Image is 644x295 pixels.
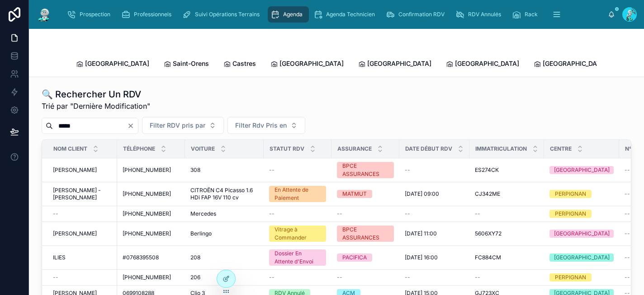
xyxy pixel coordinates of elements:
[625,166,630,174] span: --
[534,55,607,74] a: [GEOGRAPHIC_DATA]
[554,254,610,262] div: [GEOGRAPHIC_DATA]
[549,166,614,174] a: [GEOGRAPHIC_DATA]
[475,230,539,237] a: 5606XY72
[337,145,372,152] span: Assurance
[279,59,344,68] span: [GEOGRAPHIC_DATA]
[268,6,309,23] a: Agenda
[475,210,480,217] span: --
[190,230,258,237] a: Berlingo
[123,210,180,217] a: [PHONE_NUMBER]
[625,254,630,261] span: --
[468,11,501,18] span: RDV Annulés
[475,230,502,237] span: 5606XY72
[142,117,224,134] button: Select Button
[398,11,445,18] span: Confirmation RDV
[173,59,209,68] span: Saint-Orens
[405,166,410,174] span: --
[190,274,258,281] a: 206
[53,187,112,201] a: [PERSON_NAME] - [PERSON_NAME]
[337,190,394,198] a: MATMUT
[190,254,200,261] span: 208
[475,210,539,217] a: --
[275,186,321,202] div: En Attente de Paiement
[337,274,342,281] span: --
[123,274,180,281] a: [PHONE_NUMBER]
[342,162,388,178] div: BPCE ASSURANCES
[525,11,538,18] span: Rack
[227,117,305,134] button: Select Button
[269,210,326,217] a: --
[269,186,326,202] a: En Attente de Paiement
[269,166,275,174] span: --
[235,121,287,130] span: Filter Rdv Pris en
[190,187,258,201] a: CITROËN C4 Picasso 1.6 HDi FAP 16V 110 cv
[311,6,381,23] a: Agenda Technicien
[53,145,87,152] span: Nom Client
[269,274,275,281] span: --
[337,162,394,178] a: BPCE ASSURANCES
[53,230,97,237] span: [PERSON_NAME]
[367,59,431,68] span: [GEOGRAPHIC_DATA]
[269,166,326,174] a: --
[123,230,180,237] a: [PHONE_NUMBER]
[53,274,112,281] a: --
[53,166,112,174] a: [PERSON_NAME]
[60,5,608,24] div: scrollable content
[275,249,321,266] div: Dossier En Attente d'Envoi
[554,230,610,238] div: [GEOGRAPHIC_DATA]
[270,55,344,74] a: [GEOGRAPHIC_DATA]
[123,166,171,174] span: [PHONE_NUMBER]
[42,101,150,111] span: Trié par "Dernière Modification"
[337,226,394,242] a: BPCE ASSURANCES
[191,145,215,152] span: Voiture
[123,145,155,152] span: Téléphone
[190,210,258,217] a: Mercedes
[123,190,171,198] span: [PHONE_NUMBER]
[337,274,394,281] a: --
[85,59,149,68] span: [GEOGRAPHIC_DATA]
[164,55,209,74] a: Saint-Orens
[269,249,326,266] a: Dossier En Attente d'Envoi
[405,254,464,261] a: [DATE] 16:00
[625,210,630,217] span: --
[475,254,539,261] a: FC884CM
[405,166,464,174] a: --
[76,55,149,74] a: [GEOGRAPHIC_DATA]
[269,226,326,242] a: Vitrage à Commander
[127,122,138,129] button: Clear
[358,55,431,74] a: [GEOGRAPHIC_DATA]
[383,6,451,23] a: Confirmation RDV
[36,7,52,22] img: App logo
[64,6,117,23] a: Prospection
[475,190,539,198] a: CJ342ME
[453,6,507,23] a: RDV Annulés
[337,210,394,217] a: --
[53,254,66,261] span: ILIES
[53,254,112,261] a: ILIES
[123,254,180,261] a: #0768395508
[555,210,586,218] div: PERPIGNAN
[405,230,464,237] a: [DATE] 11:00
[446,55,519,74] a: [GEOGRAPHIC_DATA]
[405,190,464,198] a: [DATE] 09:00
[134,11,171,18] span: Professionnels
[543,59,607,68] span: [GEOGRAPHIC_DATA]
[550,145,572,152] span: Centre
[275,226,321,242] div: Vitrage à Commander
[123,190,180,198] a: [PHONE_NUMBER]
[475,145,527,152] span: Immatriculation
[80,11,110,18] span: Prospection
[509,6,544,23] a: Rack
[337,254,394,262] a: PACIFICA
[405,210,410,217] span: --
[405,274,464,281] a: --
[475,166,499,174] span: ES274CK
[549,190,614,198] a: PERPIGNAN
[232,59,256,68] span: Castres
[118,6,178,23] a: Professionnels
[475,166,539,174] a: ES274CK
[549,273,614,281] a: PERPIGNAN
[342,226,388,242] div: BPCE ASSURANCES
